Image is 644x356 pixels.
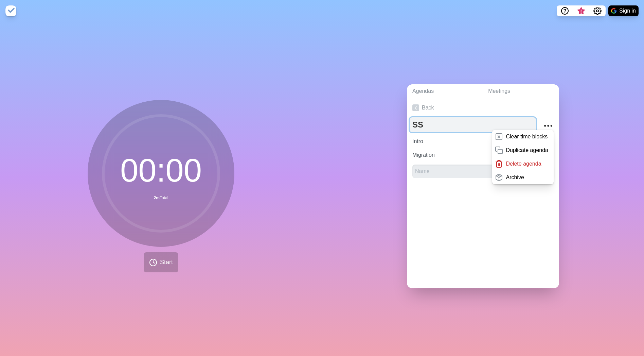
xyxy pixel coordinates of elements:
[578,9,584,14] span: 3
[573,5,589,16] button: What’s new
[611,8,616,14] img: google logo
[410,148,506,162] input: Name
[5,5,16,16] img: timeblocks logo
[144,252,178,272] button: Start
[483,84,559,98] a: Meetings
[410,135,506,148] input: Name
[160,258,173,267] span: Start
[506,160,541,168] p: Delete agenda
[412,165,516,178] input: Name
[506,133,548,141] p: Clear time blocks
[608,5,639,16] button: Sign in
[557,5,573,16] button: Help
[506,173,524,182] p: Archive
[589,5,606,16] button: Settings
[407,98,559,117] a: Back
[506,146,548,154] p: Duplicate agenda
[407,84,483,98] a: Agendas
[541,119,555,133] button: More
